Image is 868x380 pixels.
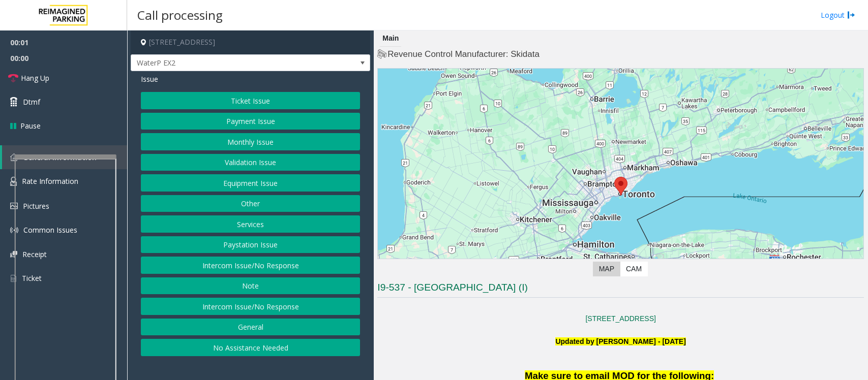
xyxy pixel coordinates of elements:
img: 'icon' [10,203,18,209]
span: Hang Up [21,73,49,83]
button: No Assistance Needed [141,339,360,356]
img: 'icon' [10,226,18,234]
button: Intercom Issue/No Response [141,257,360,274]
img: 'icon' [10,274,17,283]
h4: [STREET_ADDRESS] [131,30,370,54]
span: Pause [20,120,41,131]
img: logout [847,10,855,20]
span: Dtmf [23,97,40,107]
button: Other [141,195,360,212]
h3: Call processing [132,3,228,27]
button: Monthly Issue [141,133,360,150]
button: Intercom Issue/No Response [141,298,360,315]
div: Main [380,30,401,47]
h4: Revenue Control Manufacturer: Skidata [377,48,864,60]
button: Payment Issue [141,113,360,130]
label: Map [593,262,620,276]
span: WaterP EX2 [131,55,322,71]
button: Note [141,277,360,295]
b: Updated by [PERSON_NAME] - [DATE] [555,337,685,345]
span: Issue [141,74,158,84]
h3: I9-537 - [GEOGRAPHIC_DATA] (I) [377,281,864,298]
button: Services [141,215,360,233]
a: General Information [2,145,127,169]
img: 'icon' [10,251,17,258]
img: 'icon' [10,153,18,161]
span: General Information [23,152,97,162]
a: Logout [821,10,855,20]
button: Paystation Issue [141,236,360,254]
button: General [141,319,360,336]
button: Ticket Issue [141,92,360,109]
a: [STREET_ADDRESS] [585,314,655,323]
button: Equipment Issue [141,174,360,192]
img: 'icon' [10,177,17,186]
button: Validation Issue [141,154,360,171]
label: CAM [620,262,648,276]
div: 10 Bay Street, Toronto, ON [614,177,627,196]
